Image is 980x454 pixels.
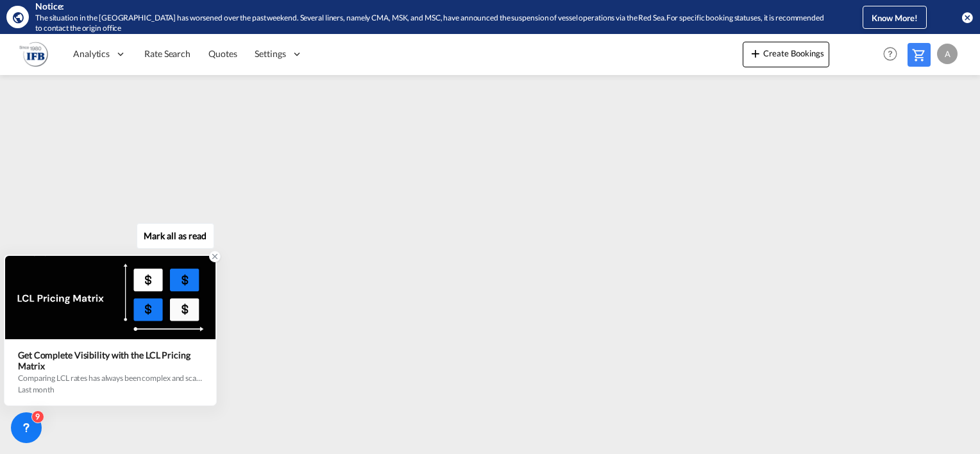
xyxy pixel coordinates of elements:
[199,33,246,75] a: Quotes
[12,11,24,24] md-icon: icon-earth
[937,44,958,64] div: A
[961,11,974,24] button: icon-close-circle
[879,43,901,65] span: Help
[35,13,829,35] div: The situation in the Red Sea has worsened over the past weekend. Several liners, namely CMA, MSK,...
[863,6,927,29] button: Know More!
[208,48,237,59] span: Quotes
[19,40,48,69] img: b628ab10256c11eeb52753acbc15d091.png
[246,33,311,75] div: Settings
[135,33,199,75] a: Rate Search
[872,13,918,23] span: Know More!
[743,42,829,67] button: icon-plus 400-fgCreate Bookings
[64,33,135,75] div: Analytics
[879,43,908,66] div: Help
[144,48,190,59] span: Rate Search
[73,47,110,60] span: Analytics
[255,47,285,60] span: Settings
[748,46,763,61] md-icon: icon-plus 400-fg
